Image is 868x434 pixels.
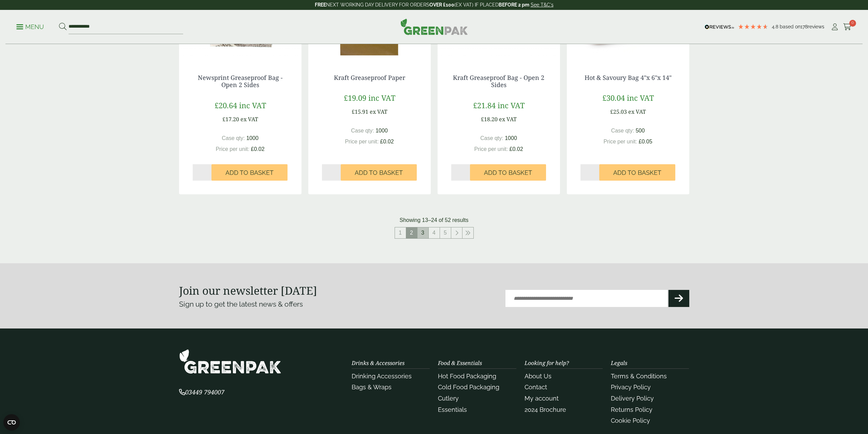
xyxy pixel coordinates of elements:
span: 1000 [376,128,388,134]
a: Returns Policy [611,406,652,413]
a: Delivery Policy [611,395,654,402]
a: Kraft Greaseproof Bag - Open 2 Sides [453,73,544,89]
a: 3 [417,227,428,238]
img: GreenPak Supplies [179,349,281,374]
span: £0.02 [380,139,394,144]
span: Add to Basket [484,169,532,177]
a: 0 [843,22,852,32]
span: 500 [636,128,645,134]
a: About Us [525,373,551,380]
i: Cart [843,24,852,30]
span: ex VAT [370,108,387,115]
a: Kraft Greaseproof Paper [334,73,405,82]
span: Price per unit: [216,146,249,152]
button: Add to Basket [341,164,417,181]
span: Price per unit: [603,139,637,144]
span: £0.02 [510,146,523,152]
span: £30.04 [602,93,625,103]
span: 4.8 [772,24,780,29]
span: Case qty: [480,135,503,141]
span: £0.05 [639,139,652,144]
span: ex VAT [628,108,646,115]
p: Showing 13–24 of 52 results [400,216,469,224]
a: Cookie Policy [611,417,650,424]
span: Price per unit: [345,139,379,144]
span: £21.84 [473,100,496,110]
p: Sign up to get the latest news & offers [179,299,409,310]
strong: FREE [315,2,326,8]
span: 2 [406,227,417,238]
span: inc VAT [239,100,266,110]
span: Case qty: [611,128,634,134]
span: 03449 794007 [179,388,224,396]
strong: OVER £100 [429,2,454,8]
span: £17.20 [222,115,239,123]
a: Terms & Conditions [611,373,667,380]
span: £0.02 [251,146,265,152]
a: Bags & Wraps [352,383,392,391]
span: inc VAT [627,93,654,103]
a: See T&C's [531,2,554,8]
a: Drinking Accessories [352,373,412,380]
a: Privacy Policy [611,383,651,391]
span: Add to Basket [225,169,274,177]
span: Add to Basket [355,169,403,177]
span: inc VAT [368,93,395,103]
span: Price per unit: [474,146,508,152]
span: ex VAT [240,115,258,123]
button: Add to Basket [211,164,288,181]
span: £15.91 [352,108,368,115]
a: My account [525,395,559,402]
a: Hot Food Packaging [438,373,496,380]
span: 1000 [246,135,259,141]
button: Add to Basket [470,164,546,181]
img: GreenPak Supplies [400,18,468,35]
span: reviews [808,24,824,29]
a: 1 [395,227,406,238]
a: 4 [429,227,440,238]
span: 0 [849,20,856,27]
span: £19.09 [344,93,366,103]
button: Open CMP widget [3,414,20,431]
img: REVIEWS.io [705,25,734,29]
a: Contact [525,383,547,391]
a: 5 [440,227,451,238]
a: Essentials [438,406,467,413]
span: Based on [780,24,800,29]
span: 178 [800,24,808,29]
div: 4.78 Stars [738,24,768,30]
strong: Join our newsletter [DATE] [179,283,317,298]
a: Menu [16,23,44,30]
span: £25.03 [610,108,627,115]
i: My Account [830,24,839,30]
a: 03449 794007 [179,389,224,396]
span: inc VAT [498,100,525,110]
span: £20.64 [215,100,237,110]
strong: BEFORE 2 pm [499,2,529,8]
a: Newsprint Greaseproof Bag - Open 2 Sides [198,73,283,89]
span: Case qty: [222,135,245,141]
a: Cold Food Packaging [438,383,499,391]
span: £18.20 [481,115,498,123]
span: ex VAT [499,115,517,123]
p: Menu [16,23,44,31]
span: Add to Basket [613,169,661,177]
a: Hot & Savoury Bag 4"x 6"x 14" [585,73,672,82]
a: 2024 Brochure [525,406,566,413]
span: Case qty: [351,128,374,134]
button: Add to Basket [599,164,675,181]
a: Cutlery [438,395,459,402]
span: 1000 [505,135,517,141]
